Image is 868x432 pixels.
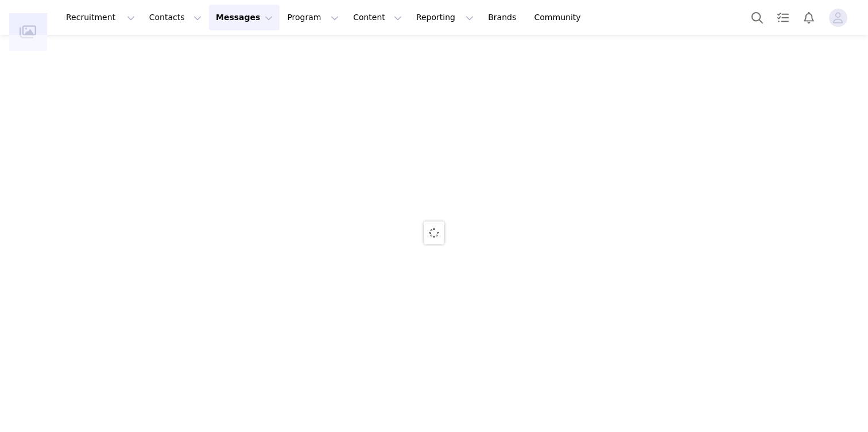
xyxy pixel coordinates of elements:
div: avatar [832,9,843,27]
button: Messages [209,5,280,30]
a: Community [528,5,593,30]
a: Brands [481,5,526,30]
button: Notifications [796,5,821,30]
button: Program [280,5,346,30]
button: Profile [822,9,859,27]
button: Search [745,5,770,30]
button: Content [346,5,409,30]
button: Contacts [142,5,208,30]
a: Tasks [770,5,796,30]
button: Recruitment [59,5,142,30]
button: Reporting [409,5,480,30]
